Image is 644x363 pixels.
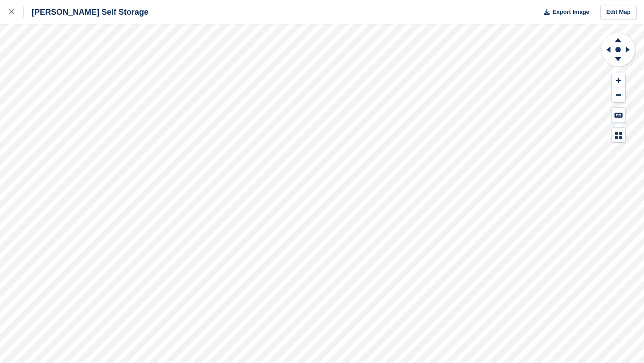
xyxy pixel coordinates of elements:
button: Keyboard Shortcuts [612,108,625,122]
span: Export Image [552,8,589,17]
button: Zoom Out [612,88,625,103]
div: [PERSON_NAME] Self Storage [24,7,148,17]
a: Edit Map [600,5,637,20]
button: Export Image [538,5,589,20]
button: Zoom In [612,73,625,88]
button: Map Legend [612,128,625,143]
